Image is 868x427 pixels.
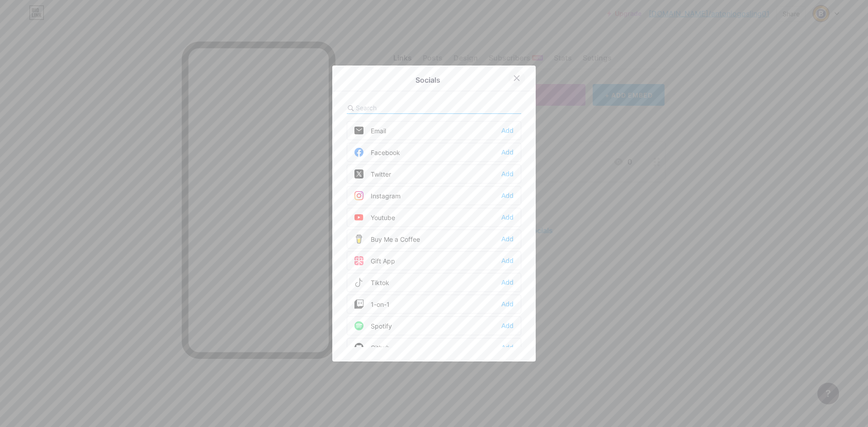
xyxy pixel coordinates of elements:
[354,213,395,222] div: Youtube
[501,169,514,178] div: Add
[501,126,514,135] div: Add
[501,300,514,309] div: Add
[501,191,514,200] div: Add
[501,235,514,244] div: Add
[501,321,514,330] div: Add
[354,343,390,352] div: Github
[354,321,392,330] div: Spotify
[354,278,389,287] div: Tiktok
[354,148,400,157] div: Facebook
[354,169,391,178] div: Twitter
[354,256,395,265] div: Gift App
[501,278,514,287] div: Add
[356,103,456,113] input: Search
[354,126,386,135] div: Email
[501,213,514,222] div: Add
[354,300,390,309] div: 1-on-1
[501,343,514,352] div: Add
[501,148,514,157] div: Add
[354,235,420,244] div: Buy Me a Coffee
[354,191,401,200] div: Instagram
[415,75,440,85] div: Socials
[501,256,514,265] div: Add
